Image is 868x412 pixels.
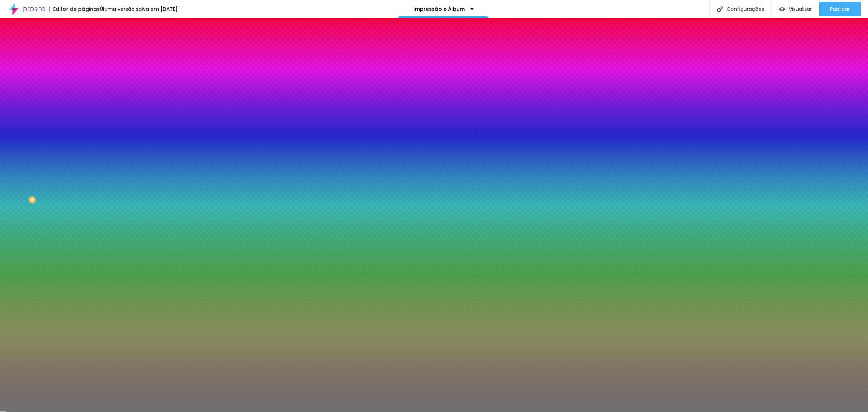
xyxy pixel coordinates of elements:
[779,6,785,12] img: view-1.svg
[772,2,819,16] button: Visualizar
[819,2,861,16] button: Publicar
[727,5,764,13] font: Configurações
[717,6,723,12] img: Ícone
[100,5,178,13] font: Última versão salva em [DATE]
[53,5,100,13] font: Editor de páginas
[789,5,812,13] font: Visualizar
[830,5,850,13] font: Publicar
[413,5,465,13] font: Impressão e Álbum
